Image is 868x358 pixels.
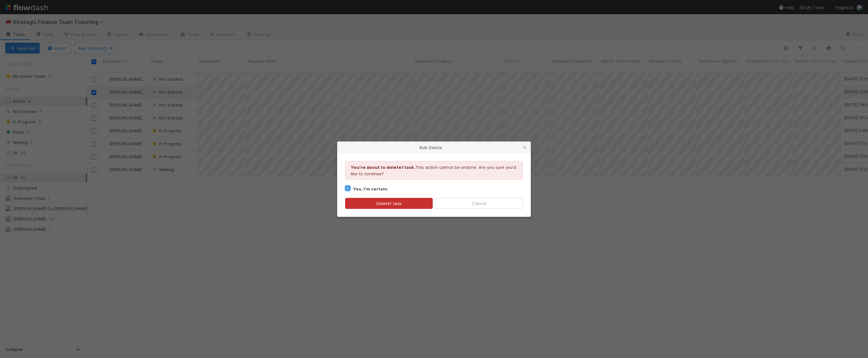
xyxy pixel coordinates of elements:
[337,142,531,153] div: Bulk Delete
[345,198,433,209] button: Delete1 task
[351,165,415,170] strong: Youʼre about to delete 1 task .
[435,198,523,209] button: Cancel
[345,161,523,180] div: This action cannot be undone. Are you sure youʼd like to continue?
[353,186,388,191] strong: Yes, I’m certain.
